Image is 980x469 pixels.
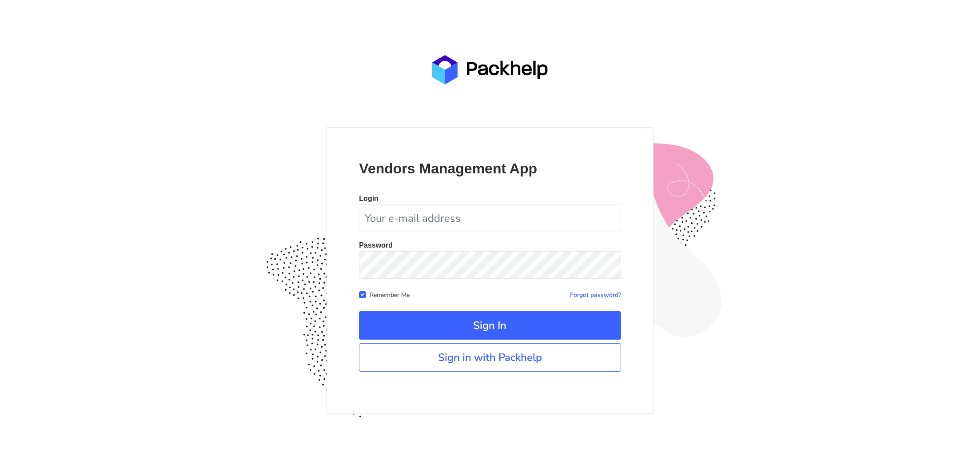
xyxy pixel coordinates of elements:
[359,195,621,202] p: Login
[359,242,621,249] p: Password
[359,204,621,232] input: Your e-mail address
[570,291,621,299] a: Forgot password?
[359,311,621,340] button: Sign In
[359,343,621,372] a: Sign in with Packhelp
[359,160,621,177] p: Vendors Management App
[370,289,410,299] label: Remember Me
